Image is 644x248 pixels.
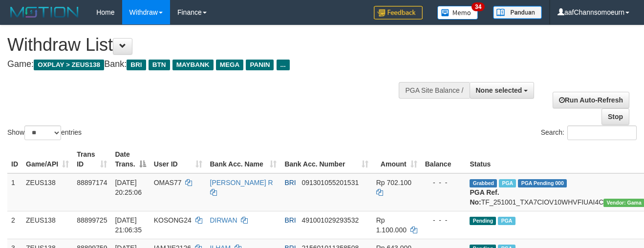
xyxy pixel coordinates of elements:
button: None selected [470,82,535,99]
th: Balance [421,145,466,173]
span: BRI [284,179,296,186]
span: PANIN [246,60,274,70]
td: 2 [7,211,22,239]
td: ZEUS138 [22,211,73,239]
div: - - - [425,178,462,187]
td: ZEUS138 [22,173,73,211]
img: panduan.png [493,6,542,19]
label: Search: [541,125,637,140]
select: Showentries [24,125,61,140]
a: Stop [601,108,629,125]
img: Feedback.jpg [374,6,423,20]
span: 88899725 [77,216,107,224]
a: [PERSON_NAME] R [210,179,273,186]
td: 1 [7,173,22,211]
img: MOTION_logo.png [7,5,82,20]
input: Search: [567,125,637,140]
h1: Withdraw List [7,35,420,55]
span: [DATE] 20:25:06 [115,179,142,196]
span: Rp 702.100 [376,179,411,186]
span: Marked by aafanarl [499,179,516,187]
th: Date Trans.: activate to sort column descending [111,145,150,173]
span: BRI [284,216,296,224]
a: Run Auto-Refresh [553,92,629,108]
span: Copy 491001029293532 to clipboard [301,216,359,224]
img: Button%20Memo.svg [437,6,478,20]
th: Game/API: activate to sort column ascending [22,145,73,173]
span: OXPLAY > ZEUS138 [34,60,104,70]
span: ... [277,60,290,70]
label: Show entries [7,125,82,140]
span: KOSONG24 [154,216,192,224]
th: Bank Acc. Number: activate to sort column ascending [280,145,372,173]
span: Rp 1.100.000 [376,216,407,234]
span: OMAS77 [154,179,182,186]
span: Pending [470,217,496,225]
span: None selected [476,86,522,94]
span: PGA Pending [518,179,567,187]
span: MAYBANK [172,60,214,70]
span: MEGA [216,60,244,70]
span: BRI [127,60,146,70]
th: Trans ID: activate to sort column ascending [73,145,111,173]
b: PGA Ref. No: [470,188,499,206]
th: ID [7,145,22,173]
a: DIRWAN [210,216,237,224]
span: 88897174 [77,179,107,186]
th: Bank Acc. Name: activate to sort column ascending [206,145,281,173]
span: Copy 091301055201531 to clipboard [301,179,359,186]
span: [DATE] 21:06:35 [115,216,142,234]
div: - - - [425,215,462,225]
span: 34 [472,2,485,11]
th: Amount: activate to sort column ascending [372,145,421,173]
span: Grabbed [470,179,497,187]
h4: Game: Bank: [7,60,420,69]
span: BTN [149,60,170,70]
div: PGA Site Balance / [399,82,469,99]
th: User ID: activate to sort column ascending [150,145,206,173]
span: Marked by aaftrukkakada [498,217,515,225]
